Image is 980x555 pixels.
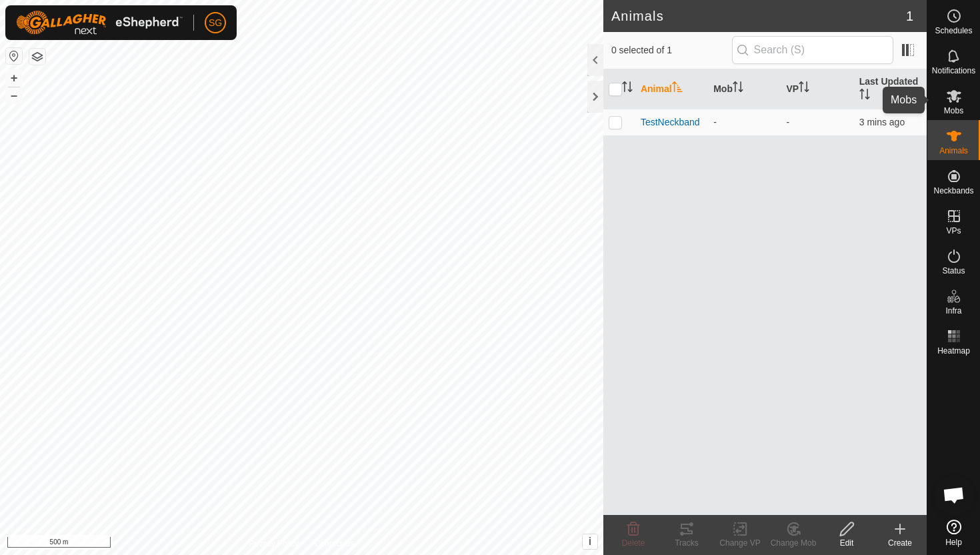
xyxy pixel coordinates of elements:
[713,537,767,549] div: Change VP
[946,227,961,235] span: VPs
[873,537,927,549] div: Create
[6,48,22,64] button: Reset Map
[732,36,893,64] input: Search (S)
[249,538,299,550] a: Privacy Policy
[927,514,980,552] a: Help
[6,87,22,103] button: –
[635,69,708,109] th: Animal
[660,537,713,549] div: Tracks
[854,69,927,109] th: Last Updated
[611,43,732,57] span: 0 selected of 1
[942,267,965,275] span: Status
[786,117,789,127] app-display-virtual-paddock-transition: -
[933,187,973,195] span: Neckbands
[641,115,700,129] span: TestNeckband
[944,107,963,115] span: Mobs
[672,83,683,94] p-sorticon: Activate to sort
[209,16,222,30] span: SG
[29,49,45,65] button: Map Layers
[16,11,183,35] img: Gallagher Logo
[611,8,906,24] h2: Animals
[708,69,781,109] th: Mob
[939,147,968,155] span: Animals
[733,83,743,94] p-sorticon: Activate to sort
[935,27,972,35] span: Schedules
[859,117,905,127] span: 18 Sept 2025, 3:22 pm
[767,537,820,549] div: Change Mob
[859,91,870,101] p-sorticon: Activate to sort
[945,538,962,546] span: Help
[932,67,975,75] span: Notifications
[781,69,853,109] th: VP
[906,6,913,26] span: 1
[622,538,645,548] span: Delete
[583,534,597,549] button: i
[934,475,974,515] div: Open chat
[589,536,591,547] span: i
[799,83,809,94] p-sorticon: Activate to sort
[713,115,775,129] div: -
[622,83,633,94] p-sorticon: Activate to sort
[820,537,873,549] div: Edit
[315,538,354,550] a: Contact Us
[945,307,961,315] span: Infra
[937,347,970,355] span: Heatmap
[6,70,22,86] button: +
